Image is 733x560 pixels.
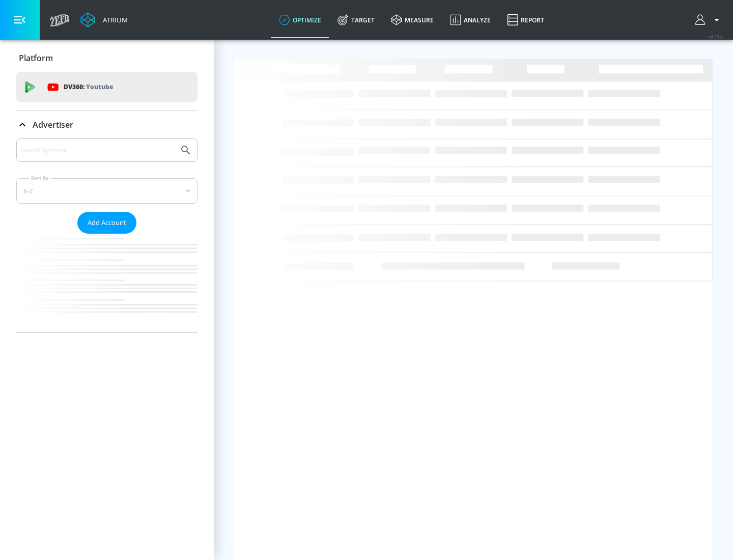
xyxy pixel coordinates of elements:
[383,2,442,38] a: measure
[442,2,499,38] a: Analyze
[16,234,198,332] nav: list of Advertiser
[86,81,113,92] p: Youtube
[16,178,198,204] div: A-Z
[29,175,51,181] label: Sort By
[99,15,128,24] div: Atrium
[19,52,53,64] p: Platform
[33,119,73,130] p: Advertiser
[16,72,198,102] div: DV360: Youtube
[329,2,383,38] a: Target
[20,144,175,157] input: Search by name
[16,110,198,139] div: Advertiser
[271,2,329,38] a: optimize
[16,138,198,332] div: Advertiser
[64,81,113,93] p: DV360:
[77,212,136,234] button: Add Account
[499,2,552,38] a: Report
[16,44,198,72] div: Platform
[88,217,126,229] span: Add Account
[80,12,128,27] a: Atrium
[709,34,723,39] span: v 4.25.4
